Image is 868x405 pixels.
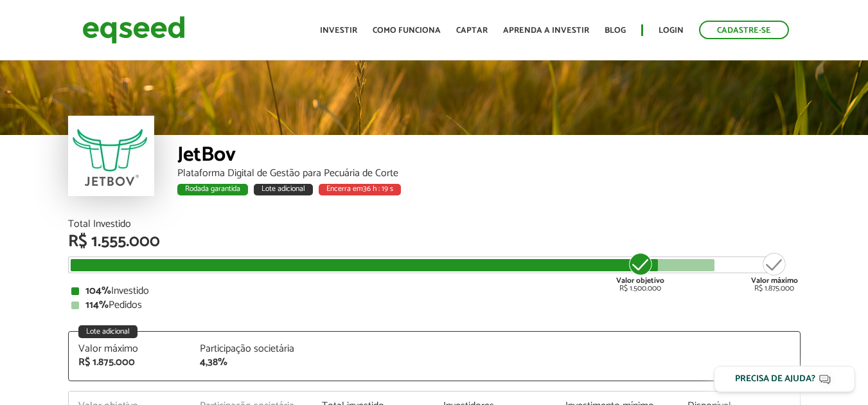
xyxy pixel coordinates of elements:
div: Encerra em [319,184,401,195]
div: Lote adicional [254,184,313,195]
a: Blog [605,26,626,35]
strong: Valor objetivo [616,274,664,287]
div: Total Investido [68,219,801,230]
div: R$ 1.500.000 [616,251,664,292]
div: Rodada garantida [177,184,248,195]
strong: 114% [85,296,109,314]
div: R$ 1.555.000 [68,233,801,250]
div: Plataforma Digital de Gestão para Pecuária de Corte [177,168,801,179]
div: Valor máximo [78,344,181,354]
strong: Valor máximo [751,274,798,287]
div: Participação societária [200,344,303,354]
div: 4,38% [200,357,303,368]
strong: 104% [85,282,111,300]
div: R$ 1.875.000 [78,357,181,368]
div: Lote adicional [78,325,137,338]
a: Aprenda a investir [503,26,589,35]
span: 36 h : 19 s [363,183,393,195]
a: Investir [320,26,357,35]
a: Login [659,26,684,35]
a: Como funciona [373,26,441,35]
a: Cadastre-se [699,21,789,39]
a: Captar [456,26,488,35]
div: R$ 1.875.000 [751,251,798,292]
div: JetBov [177,145,801,168]
img: EqSeed [82,13,185,47]
div: Investido [71,286,797,296]
div: Pedidos [71,300,797,310]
